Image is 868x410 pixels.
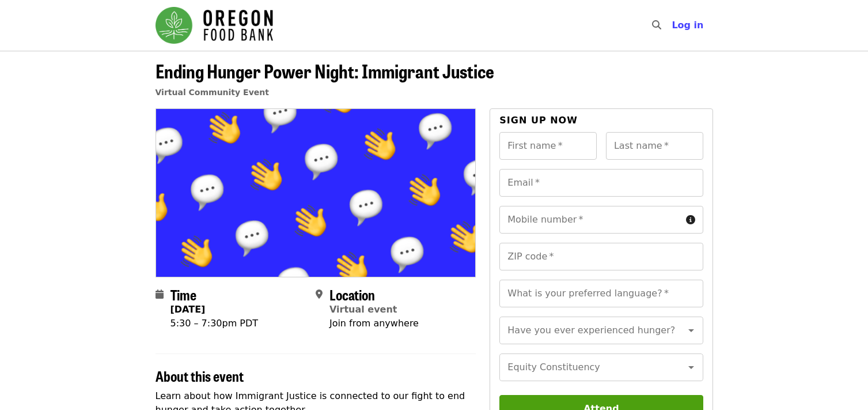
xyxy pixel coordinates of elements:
[686,215,695,225] i: circle-info icon
[156,7,273,44] img: Oregon Food Bank - Home
[170,317,259,330] div: 5:30 – 7:30pm PDT
[652,20,661,31] i: search icon
[156,57,494,84] span: Ending Hunger Power Night: Immigrant Justice
[683,359,699,375] button: Open
[672,20,703,31] span: Log in
[499,206,681,234] input: Mobile number
[329,318,419,329] span: Join from anywhere
[499,280,703,307] input: What is your preferred language?
[662,14,712,37] button: Log in
[156,109,476,276] img: Ending Hunger Power Night: Immigrant Justice organized by Oregon Food Bank
[499,115,578,126] span: Sign up now
[499,243,703,270] input: ZIP code
[329,304,397,315] a: Virtual event
[156,366,244,386] span: About this event
[668,12,677,39] input: Search
[156,289,164,300] i: calendar icon
[329,284,375,304] span: Location
[170,304,206,315] strong: [DATE]
[316,289,323,300] i: map-marker-alt icon
[683,322,699,338] button: Open
[499,169,703,197] input: Email
[606,132,703,160] input: Last name
[499,132,597,160] input: First name
[156,88,269,97] a: Virtual Community Event
[170,284,196,304] span: Time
